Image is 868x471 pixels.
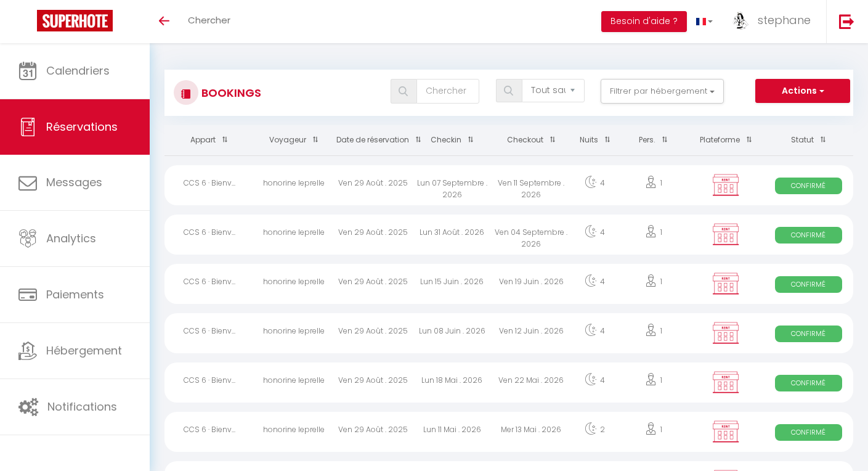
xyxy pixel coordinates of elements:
th: Sort by checkin [412,125,492,155]
h3: Bookings [198,79,261,107]
th: Sort by checkout [492,125,571,155]
button: Besoin d'aide ? [601,11,687,32]
img: Super Booking [37,10,113,31]
th: Sort by people [619,125,688,155]
span: Calendriers [46,63,110,78]
input: Chercher [416,79,479,104]
span: Analytics [46,231,96,246]
span: Chercher [188,14,230,27]
th: Sort by channel [688,125,764,155]
th: Sort by rentals [164,125,254,155]
span: Hébergement [46,343,122,358]
span: stephane [758,12,811,28]
th: Sort by nights [571,125,619,155]
span: Réservations [46,119,118,134]
th: Sort by status [764,125,853,155]
span: Messages [46,174,102,190]
button: Filtrer par hébergement [601,79,724,104]
th: Sort by booking date [333,125,413,155]
th: Sort by guest [254,125,333,155]
img: logout [839,14,854,29]
button: Actions [755,79,850,104]
img: ... [731,11,750,30]
span: Paiements [46,287,104,302]
span: Notifications [47,399,117,414]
